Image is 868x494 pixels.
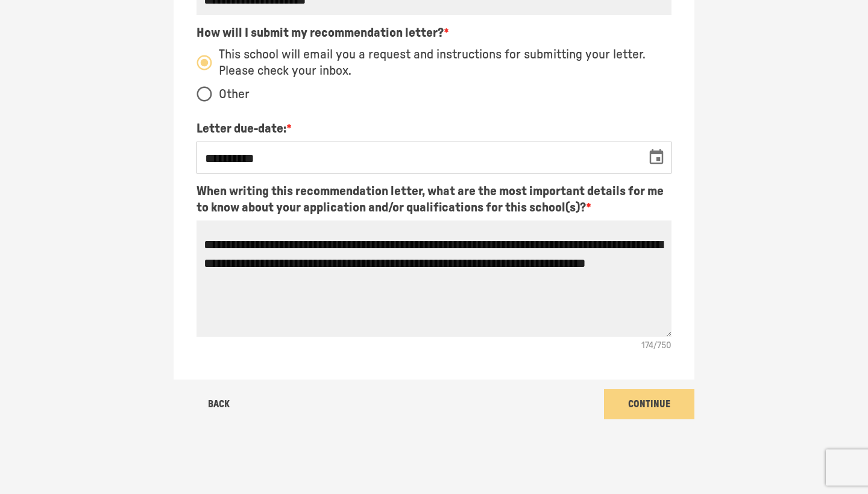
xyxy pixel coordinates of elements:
button: Choose date, selected date is Oct 25, 2025 [643,143,671,172]
span: This school will email you a request and instructions for submitting your letter. Please check yo... [219,46,662,80]
span: Other [219,86,250,103]
p: How will I submit my recommendation letter? [197,25,449,41]
button: Continue [604,389,694,419]
p: When writing this recommendation letter, what are the most important details for me to know about... [197,183,672,216]
p: Letter due-date: [197,120,292,137]
p: 174 / 750 [641,340,671,352]
button: Back [174,389,264,419]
